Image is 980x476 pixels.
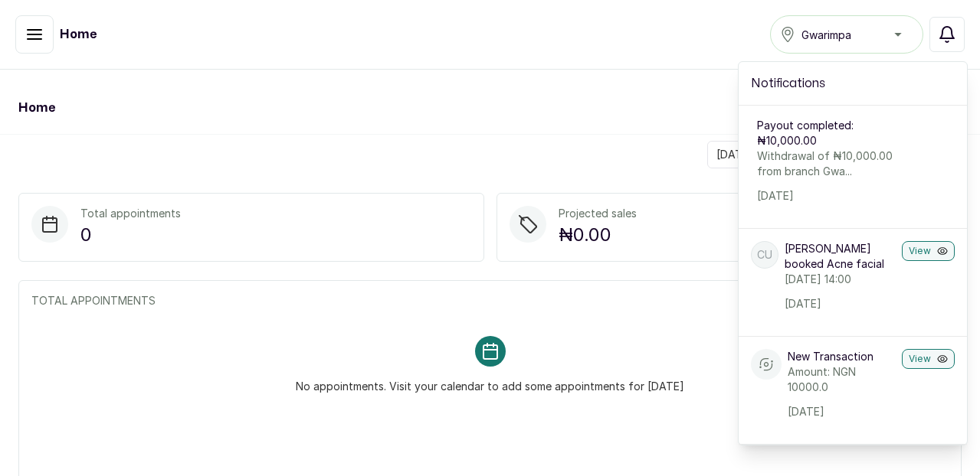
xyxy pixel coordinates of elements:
button: View [902,349,955,369]
p: Payout completed: ₦10,000.00 [757,118,910,148]
p: Projected sales [559,206,637,221]
h1: Home [60,25,97,44]
p: Total appointments [80,206,181,221]
p: Withdrawal of ₦10,000.00 from branch Gwa... [757,148,910,179]
p: ₦0.00 [559,221,637,249]
span: Gwarimpa [801,27,851,43]
p: New Transaction [788,349,896,364]
p: [DATE] [757,188,910,204]
h2: Notifications [751,74,955,93]
p: 0 [80,221,181,249]
p: CU [757,247,772,262]
p: Amount: NGN 10000.0 [788,364,896,395]
input: Select date [708,142,932,168]
p: [DATE] [788,404,896,419]
button: View [902,241,955,261]
p: [DATE] 14:00 [785,272,896,287]
button: Gwarimpa [770,15,923,54]
p: [PERSON_NAME] booked Acne facial [785,241,896,272]
h1: Home [18,99,55,117]
p: TOTAL APPOINTMENTS [31,293,949,308]
p: No appointments. Visit your calendar to add some appointments for [DATE] [296,367,684,394]
p: [DATE] [785,296,896,311]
